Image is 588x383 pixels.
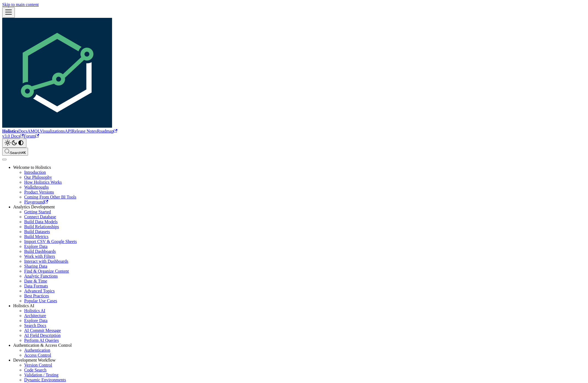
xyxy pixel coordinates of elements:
a: Data Formats [24,284,48,288]
a: Architecture [24,313,46,318]
a: Code Search [24,368,46,372]
a: Release Notes [72,129,97,133]
kbd: K [24,151,26,155]
a: Work with Filters [24,254,55,259]
a: Validation / Testing [24,373,58,377]
button: Scroll back to top [2,159,7,160]
a: Product Versions [24,190,54,194]
a: Introduction [24,170,46,175]
a: Version Control [24,363,52,367]
a: Connect Database [24,214,56,219]
a: Forum [24,134,39,138]
a: Interact with Dashboards [24,259,68,264]
a: Dynamic Environments [24,378,66,382]
a: Build Relationships [24,224,59,229]
a: Build Datasets [24,229,50,234]
a: Best Practices [24,293,49,298]
a: Analytics Development [13,205,55,209]
img: Holistics [2,18,112,128]
a: How Holistics Works [24,180,62,184]
a: Coming From Other BI Tools [24,195,76,199]
a: Import CSV & Google Sheets [24,239,77,244]
a: Access Control [24,353,51,357]
a: Our Philosophy [24,175,52,180]
a: Authentication [24,348,50,353]
a: Walkthroughs [24,185,49,189]
a: AI Field Description [24,333,60,338]
a: Holistics AI [24,308,45,313]
a: Welcome to Holistics [13,165,51,170]
button: Toggle navigation bar [2,7,15,18]
a: Explore Data [24,318,48,323]
a: Holistics AI [13,303,34,308]
a: Find & Organize Content [24,269,69,273]
a: Sharing Data [24,264,47,269]
a: Docs [18,129,27,133]
a: Explore Data [24,244,48,249]
button: Search (Command+K) [2,148,28,156]
nav: Main [2,7,586,156]
a: Skip to main content [2,2,39,7]
a: AI Commit Message [24,328,61,333]
a: Popular Use Cases [24,298,57,303]
kbd: ⌘ [21,151,24,155]
a: AMQL [27,129,40,133]
a: Build Data Models [24,219,58,224]
a: Date & Time [24,279,47,283]
a: v3.0 Docs [2,134,24,138]
a: Getting Started [24,209,51,214]
a: API [65,129,72,133]
a: Authentication & Access Control [13,343,72,348]
a: Advanced Topics [24,289,55,293]
b: Holistics [2,129,18,133]
a: Build Metrics [24,234,48,239]
div: Skip to main content [2,2,586,7]
a: Analytic Functions [24,274,58,278]
a: HolisticsHolistics [2,18,586,133]
a: Perform AI Queries [24,338,59,343]
a: Playground [24,200,48,204]
a: Roadmap [97,129,118,133]
a: Search Docs [24,323,46,328]
a: Visualizations [40,129,65,133]
button: Switch between dark and light mode (currently light mode) [2,139,26,148]
a: Development Workflow [13,358,55,362]
span: Search [10,151,21,155]
a: Build Dashboards [24,249,56,254]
